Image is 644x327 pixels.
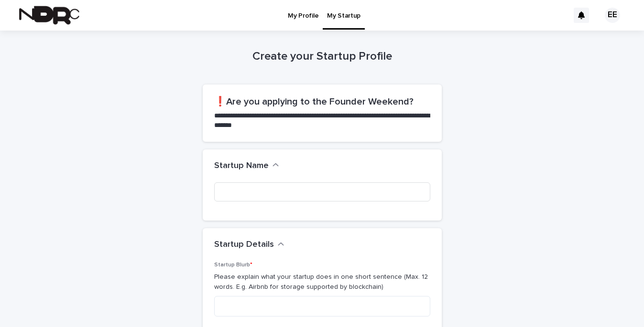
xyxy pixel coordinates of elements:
[214,96,430,107] h2: ❗Are you applying to the Founder Weekend?
[214,161,269,171] h2: Startup Name
[203,50,442,63] h1: Create your Startup Profile
[19,6,79,25] img: fPh53EbzTSOZ76wyQ5GQ
[214,272,430,292] p: Please explain what your startup does in one short sentence (Max. 12 words. E.g. Airbnb for stora...
[214,161,279,171] button: Startup Name
[214,262,252,268] span: Startup Blurb
[214,240,274,250] h2: Startup Details
[214,240,284,250] button: Startup Details
[605,8,620,23] div: EE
